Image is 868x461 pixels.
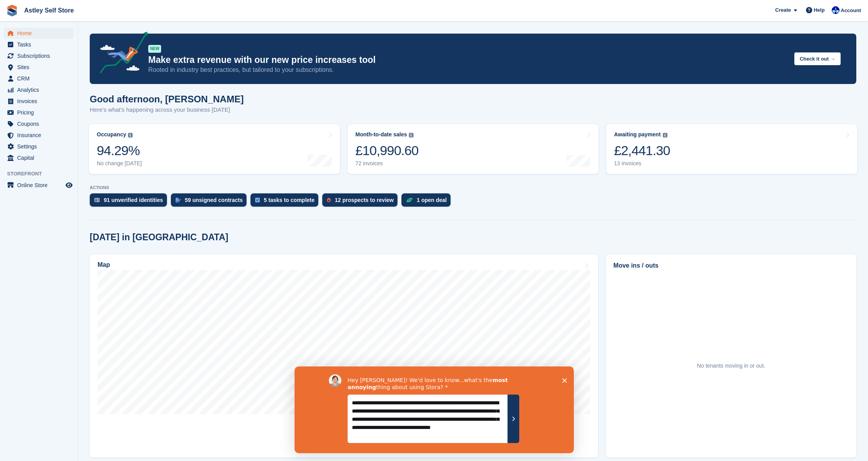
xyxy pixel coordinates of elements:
[17,73,64,84] span: CRM
[17,28,64,39] span: Home
[4,180,74,191] a: menu
[335,197,394,203] div: 12 prospects to review
[794,52,841,65] button: Check it out →
[417,197,447,203] div: 1 open deal
[17,39,64,50] span: Tasks
[17,118,64,129] span: Coupons
[663,133,667,138] img: icon-info-grey-7440780725fd019a000dd9b08b2336e03edf1995a4989e88bcd33f0948082b44.svg
[355,143,419,159] div: £10,990.60
[322,193,401,211] a: 12 prospects to review
[17,152,64,163] span: Capital
[355,160,419,167] div: 72 invoices
[176,198,181,202] img: contract_signature_icon-13c848040528278c33f63329250d36e43548de30e8caae1d1a13099fd9432cc5.svg
[17,141,64,152] span: Settings
[255,198,260,202] img: task-75834270c22a3079a89374b754ae025e5fb1db73e45f91037f5363f120a921f8.svg
[4,39,74,50] a: menu
[17,130,64,141] span: Insurance
[90,232,228,243] h2: [DATE] in [GEOGRAPHIC_DATA]
[98,261,110,268] h2: Map
[90,254,598,457] a: Map
[327,198,331,202] img: prospect-51fa495bee0391a8d652442698ab0144808aea92771e9ea1ae160a38d050c398.svg
[97,160,142,167] div: No change [DATE]
[17,180,64,191] span: Online Store
[104,197,163,203] div: 91 unverified identities
[264,197,314,203] div: 5 tasks to complete
[90,193,171,211] a: 91 unverified identities
[4,107,74,118] a: menu
[90,105,244,114] p: Here's what's happening across your business [DATE]
[250,193,322,211] a: 5 tasks to complete
[614,143,670,159] div: £2,441.30
[94,198,100,202] img: verify_identity-adf6edd0f0f0b5bbfe63781bf79b02c33cf7c696d77639b501bdc392416b5a36.svg
[148,54,788,66] p: Make extra revenue with our new price increases tool
[93,32,148,76] img: price-adjustments-announcement-icon-8257ccfd72463d97f412b2fc003d46551f7dbcb40ab6d574587a9cd5c0d94...
[128,133,133,138] img: icon-info-grey-7440780725fd019a000dd9b08b2336e03edf1995a4989e88bcd33f0948082b44.svg
[4,62,74,73] a: menu
[697,362,765,370] div: No tenants moving in or out.
[614,160,670,167] div: 13 invoices
[21,4,77,17] a: Astley Self Store
[90,94,244,104] h1: Good afternoon, [PERSON_NAME]
[17,62,64,73] span: Sites
[148,66,788,74] p: Rooted in industry best practices, but tailored to your subscriptions.
[401,193,454,211] a: 1 open deal
[841,7,861,14] span: Account
[97,143,142,159] div: 94.29%
[348,124,598,174] a: Month-to-date sales £10,990.60 72 invoices
[7,170,78,178] span: Storefront
[4,73,74,84] a: menu
[17,96,64,107] span: Invoices
[4,130,74,141] a: menu
[613,261,849,270] h2: Move ins / outs
[355,131,407,138] div: Month-to-date sales
[17,50,64,61] span: Subscriptions
[97,131,126,138] div: Occupancy
[614,131,661,138] div: Awaiting payment
[171,193,251,211] a: 59 unsigned contracts
[4,141,74,152] a: menu
[814,6,825,14] span: Help
[148,45,161,53] div: NEW
[89,124,340,174] a: Occupancy 94.29% No change [DATE]
[295,366,574,453] iframe: Survey by David from Stora
[409,133,414,138] img: icon-info-grey-7440780725fd019a000dd9b08b2336e03edf1995a4989e88bcd33f0948082b44.svg
[4,50,74,61] a: menu
[185,197,243,203] div: 59 unsigned contracts
[4,152,74,163] a: menu
[17,84,64,95] span: Analytics
[606,124,857,174] a: Awaiting payment £2,441.30 13 invoices
[4,96,74,107] a: menu
[17,107,64,118] span: Pricing
[4,118,74,129] a: menu
[4,84,74,95] a: menu
[775,6,791,14] span: Create
[4,28,74,39] a: menu
[832,6,840,14] img: Gemma Parkinson
[406,197,413,203] img: deal-1b604bf984904fb50ccaf53a9ad4b4a5d6e5aea283cecdc64d6e3604feb123c2.svg
[6,5,18,16] img: stora-icon-8386f47178a22dfd0bd8f6a31ec36ba5ce8667c1dd55bd0f319d3a0aa187defe.svg
[90,185,856,190] p: ACTIONS
[64,180,74,190] a: Preview store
